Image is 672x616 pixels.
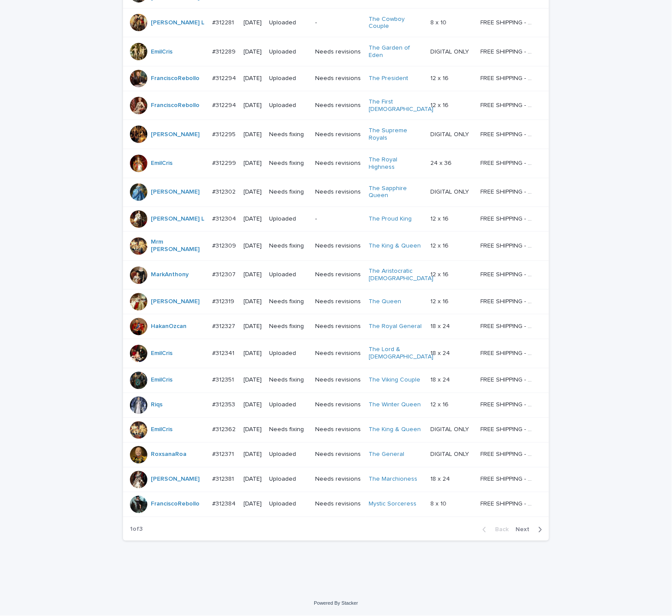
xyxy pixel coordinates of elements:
tr: EmilCris #312289#312289 [DATE]UploadedNeeds revisionsThe Garden of Eden DIGITAL ONLYDIGITAL ONLY ... [123,37,549,67]
a: The Winter Queen [369,402,421,409]
p: 12 x 16 [430,100,450,109]
a: Powered By Stacker [314,601,358,606]
a: FranciscoRebollo [151,75,200,82]
a: HakanOzcan [151,323,186,331]
p: Needs fixing [269,243,308,250]
p: FREE SHIPPING - preview in 1-2 business days, after your approval delivery will take 5-10 b.d. [481,100,537,109]
a: The King & Queen [369,243,421,250]
a: The Sapphire Queen [369,185,423,200]
p: Needs revisions [315,402,362,409]
a: [PERSON_NAME] [151,131,200,138]
p: - [315,216,362,223]
p: 18 x 24 [430,321,452,331]
p: FREE SHIPPING - preview in 1-2 business days, after your approval delivery will take 5-10 b.d. [481,158,537,167]
p: Uploaded [269,476,308,483]
a: EmilCris [151,350,173,358]
p: Needs fixing [269,131,308,138]
p: 8 x 10 [430,499,448,508]
p: 12 x 16 [430,297,450,306]
a: The Royal General [369,323,422,331]
p: #312295 [212,129,237,138]
p: [DATE] [244,131,262,138]
p: Uploaded [269,102,308,109]
p: [DATE] [244,243,262,250]
p: FREE SHIPPING - preview in 1-2 business days, after your approval delivery will take 5-10 b.d. [481,241,537,250]
p: #312304 [212,214,238,223]
button: Back [476,526,512,534]
p: FREE SHIPPING - preview in 1-2 business days, after your approval delivery will take 5-10 b.d. [481,321,537,331]
tr: FranciscoRebollo #312294#312294 [DATE]UploadedNeeds revisionsThe First [DEMOGRAPHIC_DATA] 12 x 16... [123,91,549,120]
p: - [315,19,362,27]
a: [PERSON_NAME] [151,189,200,196]
p: Needs fixing [269,160,308,167]
tr: HakanOzcan #312327#312327 [DATE]Needs fixingNeeds revisionsThe Royal General 18 x 2418 x 24 FREE ... [123,315,549,339]
p: 18 x 24 [430,474,452,483]
p: Uploaded [269,75,308,82]
p: [DATE] [244,426,262,434]
p: FREE SHIPPING - preview in 1-2 business days, after your approval delivery will take 5-10 b.d. [481,425,537,434]
p: #312384 [212,499,237,508]
p: 18 x 24 [430,375,452,384]
p: [DATE] [244,451,262,459]
p: [DATE] [244,323,262,331]
p: [DATE] [244,402,262,409]
p: Needs revisions [315,75,362,82]
a: The Royal Highness [369,156,423,171]
p: #312294 [212,73,238,82]
p: Uploaded [269,402,308,409]
p: Uploaded [269,271,308,279]
p: DIGITAL ONLY [430,425,471,434]
a: The Aristocratic [DEMOGRAPHIC_DATA] [369,268,434,283]
p: FREE SHIPPING - preview in 1-2 business days, after your approval delivery will take 5-10 b.d. [481,297,537,306]
p: #312289 [212,47,237,56]
a: The Proud King [369,216,412,223]
a: The King & Queen [369,426,421,434]
p: #312341 [212,348,236,358]
p: [DATE] [244,160,262,167]
a: The First [DEMOGRAPHIC_DATA] [369,98,434,113]
p: #312281 [212,17,236,27]
a: Mystic Sorceress [369,501,417,508]
a: [PERSON_NAME] [151,476,200,483]
a: The Viking Couple [369,377,421,384]
p: [DATE] [244,271,262,279]
p: FREE SHIPPING - preview in 1-2 business days, after your approval delivery will take 5-10 b.d. [481,17,537,27]
p: FREE SHIPPING - preview in 1-2 business days, after your approval delivery will take 5-10 b.d. [481,375,537,384]
a: MarkAnthony [151,271,189,279]
p: #312302 [212,187,237,196]
p: Needs revisions [315,102,362,109]
a: [PERSON_NAME] L [151,216,204,223]
a: The Lord & [DEMOGRAPHIC_DATA] [369,346,434,361]
tr: EmilCris #312351#312351 [DATE]Needs fixingNeeds revisionsThe Viking Couple 18 x 2418 x 24 FREE SH... [123,368,549,393]
span: Next [516,527,535,533]
p: #312351 [212,375,236,384]
a: EmilCris [151,426,173,434]
p: [DATE] [244,216,262,223]
p: #312371 [212,449,236,459]
p: Needs revisions [315,298,362,306]
a: The Marchioness [369,476,418,483]
tr: EmilCris #312299#312299 [DATE]Needs fixingNeeds revisionsThe Royal Highness 24 x 3624 x 36 FREE S... [123,149,549,178]
p: FREE SHIPPING - preview in 1-2 business days, after your approval delivery will take 5-10 b.d. [481,348,537,358]
p: #312327 [212,321,237,331]
p: FREE SHIPPING - preview in 1-2 business days, after your approval delivery will take 5-10 b.d. [481,499,537,508]
p: Needs fixing [269,298,308,306]
tr: [PERSON_NAME] L #312304#312304 [DATE]Uploaded-The Proud King 12 x 1612 x 16 FREE SHIPPING - previ... [123,207,549,232]
p: Uploaded [269,501,308,508]
p: FREE SHIPPING - preview in 1-2 business days, after your approval delivery will take 5-10 b.d. [481,214,537,223]
p: Uploaded [269,350,308,358]
p: Needs fixing [269,426,308,434]
a: RoxsanaRoa [151,451,186,459]
tr: Riqs #312353#312353 [DATE]UploadedNeeds revisionsThe Winter Queen 12 x 1612 x 16 FREE SHIPPING - ... [123,393,549,418]
tr: [PERSON_NAME] #312381#312381 [DATE]UploadedNeeds revisionsThe Marchioness 18 x 2418 x 24 FREE SHI... [123,467,549,492]
a: The Queen [369,298,402,306]
p: FREE SHIPPING - preview in 1-2 business days, after your approval delivery will take 5-10 b.d. [481,47,537,56]
p: 18 x 24 [430,348,452,358]
tr: [PERSON_NAME] #312295#312295 [DATE]Needs fixingNeeds revisionsThe Supreme Royals DIGITAL ONLYDIGI... [123,120,549,149]
p: DIGITAL ONLY [430,187,471,196]
tr: [PERSON_NAME] L #312281#312281 [DATE]Uploaded-The Cowboy Couple 8 x 108 x 10 FREE SHIPPING - prev... [123,8,549,37]
p: DIGITAL ONLY [430,449,471,459]
tr: Mrm [PERSON_NAME] #312309#312309 [DATE]Needs fixingNeeds revisionsThe King & Queen 12 x 1612 x 16... [123,232,549,261]
p: FREE SHIPPING - preview in 1-2 business days, after your approval delivery will take 5-10 b.d. [481,129,537,138]
p: Needs fixing [269,189,308,196]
